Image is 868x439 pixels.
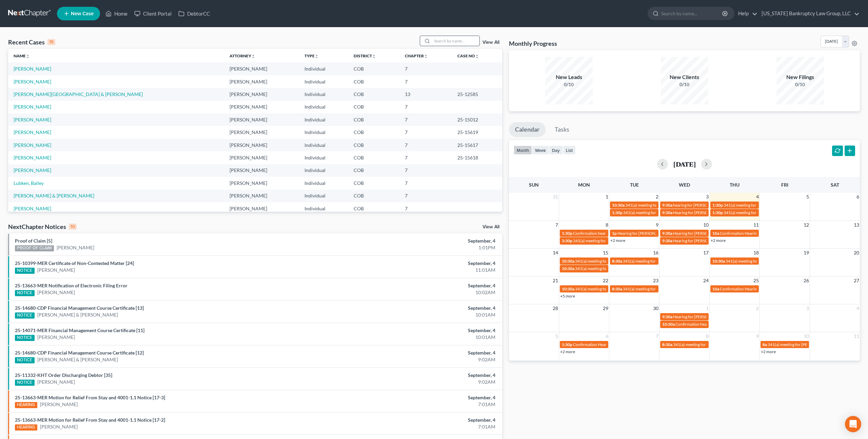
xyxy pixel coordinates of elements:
div: 10:02AM [340,289,495,296]
td: [PERSON_NAME] [224,190,299,202]
td: 7 [399,151,452,164]
i: unfold_more [315,54,319,58]
span: 4 [856,304,860,312]
span: 10 [703,221,709,229]
td: 7 [399,101,452,113]
a: View All [482,225,499,229]
span: 25 [753,276,759,285]
a: [PERSON_NAME] [57,244,94,251]
span: 341(a) meeting for [PERSON_NAME] [625,203,691,208]
span: 8a [763,342,767,347]
div: September, 4 [340,237,495,244]
td: 7 [399,62,452,75]
td: [PERSON_NAME] [224,202,299,215]
td: Individual [299,164,348,177]
td: [PERSON_NAME] [224,151,299,164]
a: +2 more [761,349,776,354]
a: [PERSON_NAME] [14,104,51,110]
div: 0/10 [776,81,824,88]
div: New Leads [545,73,593,81]
span: 9 [755,332,759,340]
td: Individual [299,190,348,202]
a: Home [102,7,131,20]
div: NOTICE [15,268,35,274]
td: 25-15617 [452,139,502,151]
span: 9:30a [662,314,672,319]
span: 341(a) meeting for [PERSON_NAME] & [PERSON_NAME] [575,259,676,264]
td: Individual [299,88,348,100]
h3: Monthly Progress [509,39,557,47]
a: [PERSON_NAME] & [PERSON_NAME] [37,311,118,318]
button: week [532,146,549,155]
div: September, 4 [340,327,495,334]
span: 12 [803,221,810,229]
span: 341(a) meeting for [PERSON_NAME] [724,210,789,215]
a: Nameunfold_more [14,53,30,58]
span: Confirmation Hearing for [PERSON_NAME] [573,342,651,347]
div: NOTICE [15,335,35,341]
span: 20 [853,249,860,257]
a: Districtunfold_more [354,53,376,58]
td: 25-15619 [452,126,502,138]
span: 11 [753,221,759,229]
td: 7 [399,75,452,88]
span: 10a [712,231,719,236]
td: Individual [299,62,348,75]
span: 341(a) meeting for [PERSON_NAME] & [PERSON_NAME] [623,259,724,264]
span: 6 [605,332,609,340]
span: 10:30a [562,259,574,264]
span: 17 [703,249,709,257]
span: 1:30p [562,231,572,236]
h2: [DATE] [673,160,696,168]
span: 1p [612,231,617,236]
td: COB [348,62,399,75]
span: 16 [652,249,659,257]
div: HEARING [15,402,37,408]
a: [PERSON_NAME] [14,167,51,173]
span: 19 [803,249,810,257]
td: 7 [399,126,452,138]
span: 28 [552,304,559,312]
span: 341(a) meeting for [PERSON_NAME] [724,203,789,208]
div: New Filings [776,73,824,81]
a: Tasks [549,122,575,137]
div: September, 4 [340,282,495,289]
a: [PERSON_NAME] [37,379,75,385]
a: 25-13663-MER Motion for Relief From Stay and 4001-1.1 Notice [17-2] [15,417,165,423]
span: 8 [705,332,709,340]
td: COB [348,164,399,177]
span: Hearing for [PERSON_NAME] [673,314,726,319]
span: 3:30p [562,238,572,243]
span: 1:30p [712,203,723,208]
a: [PERSON_NAME] [37,334,75,341]
td: [PERSON_NAME] [224,75,299,88]
a: [PERSON_NAME] [14,142,51,148]
a: 25-11332-KHT Order Discharging Debtor [35] [15,372,112,378]
div: HEARING [15,424,37,431]
span: 10:30a [562,286,574,291]
td: [PERSON_NAME] [224,101,299,113]
span: 10:30a [662,322,675,327]
div: 10:01AM [340,334,495,341]
td: COB [348,88,399,100]
a: [PERSON_NAME] [14,117,51,122]
a: [PERSON_NAME] [14,155,51,160]
td: [PERSON_NAME] [224,164,299,177]
span: New Case [71,11,94,16]
a: [PERSON_NAME] & [PERSON_NAME] [37,356,118,363]
a: +5 more [560,293,575,299]
span: Hearing for [PERSON_NAME] & [PERSON_NAME] [673,210,762,215]
td: 13 [399,88,452,100]
div: NOTICE [15,312,35,319]
span: Confirmation Hearing for [PERSON_NAME] [720,231,797,236]
a: 25-14680-CDP Financial Management Course Certificate [12] [15,350,144,356]
span: Confirmation hearing for [PERSON_NAME] [573,231,650,236]
span: 2 [755,304,759,312]
a: [PERSON_NAME] [14,79,51,84]
div: NextChapter Notices [8,223,77,231]
td: Individual [299,177,348,189]
a: [PERSON_NAME] [40,401,78,408]
div: NOTICE [15,357,35,363]
td: [PERSON_NAME] [224,139,299,151]
td: COB [348,190,399,202]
